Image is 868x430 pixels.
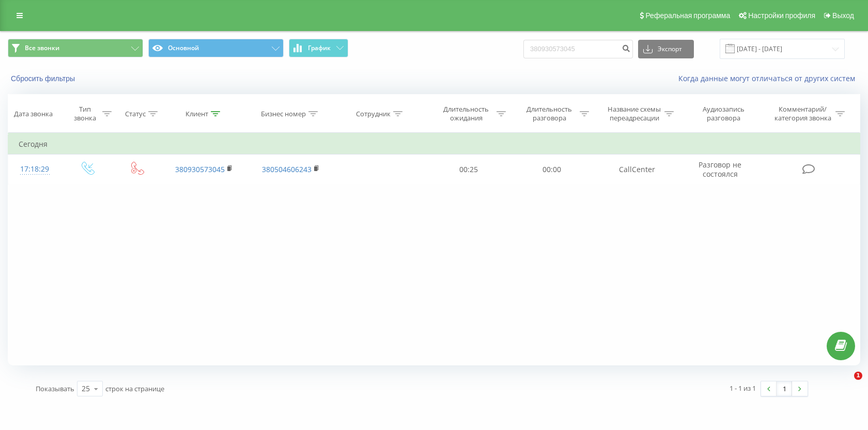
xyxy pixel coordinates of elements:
[70,105,100,122] div: Тип звонка
[8,39,143,57] button: Все звонки
[833,372,858,396] iframe: Intercom live chat
[690,105,757,122] div: Аудиозапись разговора
[678,73,860,83] a: Когда данные могут отличаться от других систем
[36,384,74,393] span: Показывать
[594,155,680,185] td: CallCenter
[14,110,53,118] div: Дата звонка
[25,44,59,52] span: Все звонки
[8,74,80,83] button: Сбросить фильтры
[522,105,577,122] div: Длительность разговора
[777,381,792,396] a: 1
[427,155,510,185] td: 00:25
[356,110,391,118] div: Сотрудник
[19,159,51,179] div: 17:18:29
[262,164,312,174] a: 380504606243
[748,11,815,20] span: Настройки профиля
[645,11,730,20] span: Реферальная программа
[730,383,756,393] div: 1 - 1 из 1
[105,384,164,393] span: строк на странице
[8,134,860,155] td: Сегодня
[772,105,833,122] div: Комментарий/категория звонка
[308,44,331,52] span: График
[175,164,225,174] a: 380930573045
[261,110,306,118] div: Бизнес номер
[854,372,862,380] span: 1
[699,160,741,179] span: Разговор не состоялся
[125,110,146,118] div: Статус
[523,40,633,58] input: Поиск по номеру
[289,39,348,57] button: График
[832,11,854,20] span: Выход
[607,105,662,122] div: Название схемы переадресации
[185,110,208,118] div: Клиент
[439,105,494,122] div: Длительность ожидания
[510,155,594,185] td: 00:00
[82,383,90,394] div: 25
[638,40,694,58] button: Экспорт
[148,39,284,57] button: Основной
